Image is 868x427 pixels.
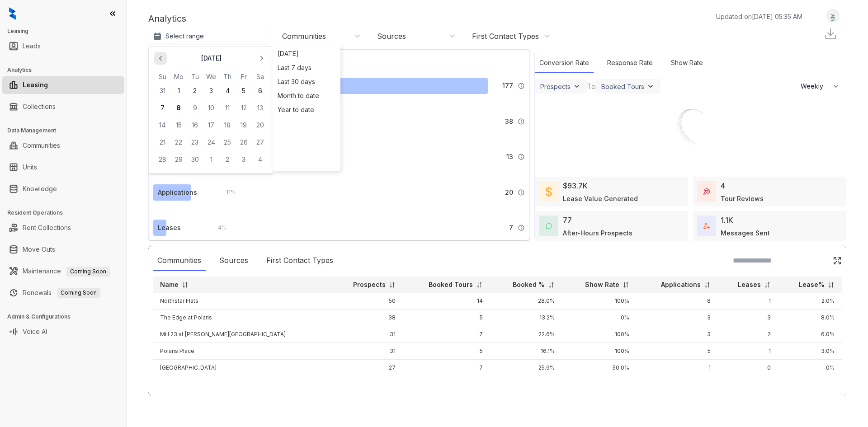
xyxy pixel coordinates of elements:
a: Units [23,158,37,176]
td: 8 [637,293,718,310]
button: 20 [252,117,268,133]
p: Lease% [799,280,825,289]
th: Thursday [219,72,236,82]
td: [GEOGRAPHIC_DATA] [153,360,330,376]
p: Prospects [353,280,386,289]
li: Leads [2,37,124,55]
div: Booked Tours [601,83,644,90]
img: Info [518,153,525,160]
button: 9 [187,100,203,116]
div: 11 % [217,188,236,197]
button: 4 [219,83,236,99]
div: Messages Sent [721,228,770,238]
td: 3 [637,310,718,326]
button: Select range [148,28,270,44]
td: 2.0% [778,293,842,310]
td: 5 [403,343,490,360]
td: 2 [718,326,778,343]
button: 30 [187,151,203,168]
td: 28.0% [490,293,562,310]
td: 3 [718,310,778,326]
td: 13.2% [490,310,562,326]
td: 5 [403,310,490,326]
div: [DATE] [275,47,338,61]
button: 3 [236,151,252,168]
td: Mill 23 at [PERSON_NAME][GEOGRAPHIC_DATA] [153,326,330,343]
a: Move Outs [23,240,55,258]
button: 5 [236,83,252,99]
a: Knowledge [23,180,57,198]
button: 11 [219,100,236,116]
a: Rent Collections [23,219,71,237]
button: 25 [219,134,236,150]
img: sorting [704,282,711,288]
div: To [587,81,596,92]
img: Click Icon [833,256,842,265]
div: Leases [158,223,181,233]
img: ViewFilterArrow [572,82,581,91]
button: 22 [170,134,187,150]
td: 0 [718,360,778,376]
span: Coming Soon [66,267,110,277]
button: 16 [187,117,203,133]
td: 1 [637,360,718,376]
td: 3.0% [778,343,842,360]
a: Collections [23,98,56,116]
div: Show Rate [666,53,708,73]
td: 0% [562,310,637,326]
button: 12 [236,100,252,116]
img: TourReviews [703,188,710,195]
div: First Contact Types [472,31,539,41]
p: Name [160,280,179,289]
button: 31 [154,83,170,99]
img: logo [9,7,16,20]
button: 24 [203,134,219,150]
span: 13 [506,152,513,162]
img: AfterHoursConversations [546,223,552,230]
button: 3 [203,83,219,99]
img: sorting [764,282,771,288]
button: 10 [203,100,219,116]
button: 19 [236,117,252,133]
td: 38 [330,310,403,326]
div: After-Hours Prospects [563,228,632,238]
li: Communities [2,136,124,155]
div: Month to date [275,89,338,103]
button: 23 [187,134,203,150]
li: Units [2,158,124,176]
td: 31 [330,326,403,343]
a: RenewalsComing Soon [23,284,100,302]
img: sorting [182,282,189,288]
td: 22.6% [490,326,562,343]
p: Booked % [513,280,545,289]
button: 14 [154,117,170,133]
img: sorting [476,282,483,288]
li: Move Outs [2,240,124,258]
td: 16.1% [490,343,562,360]
button: 27 [252,134,268,150]
td: 100% [562,343,637,360]
li: Voice AI [2,323,124,341]
button: 2 [219,151,236,168]
td: 100% [562,293,637,310]
a: Leads [23,37,41,55]
div: Last 7 days [275,61,338,75]
td: 3 [637,326,718,343]
button: 28 [154,151,170,168]
button: 13 [252,100,268,116]
button: Weekly [795,78,846,94]
span: 38 [505,117,513,127]
span: 20 [505,188,513,197]
div: Last 30 days [275,75,338,89]
td: 14 [403,293,490,310]
div: 4 [721,180,725,191]
td: 7 [403,360,490,376]
td: 27 [330,360,403,376]
td: 7 [403,326,490,343]
p: Select range [165,32,204,41]
th: Wednesday [203,72,219,82]
div: Applications [158,188,197,197]
p: Show Rate [585,280,619,289]
button: 17 [203,117,219,133]
span: 7 [509,223,513,233]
